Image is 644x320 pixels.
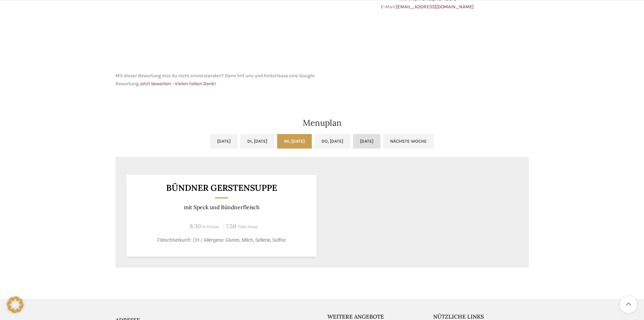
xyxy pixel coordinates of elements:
a: Scroll to top button [620,296,637,313]
p: Mit dieser Bewertung bist du nicht einverstanden? Dann hilf uns und hinterlasse eine Google Bewer... [115,72,319,88]
a: Jetzt bewerten - Vielen lieben Dank! [140,81,216,87]
p: mit Speck und Bündnerfleisch [135,204,308,211]
a: [EMAIL_ADDRESS][DOMAIN_NAME] [396,4,474,10]
a: Nächste Woche [383,134,434,149]
a: Do, [DATE] [315,134,350,149]
span: Take-Away [238,224,258,229]
p: Fleischherkunft: CH / Allergene: Gluten, Milch, Sellerie, Sulfite [135,237,308,244]
span: 7.50 [226,222,236,230]
a: Mi, [DATE] [277,134,312,149]
h3: Bündner Gerstensuppe [135,184,308,192]
a: [DATE] [353,134,380,149]
h2: Menuplan [115,119,529,127]
a: Di, [DATE] [240,134,274,149]
a: [DATE] [210,134,238,149]
span: In-House [202,224,219,229]
span: 8.30 [190,222,201,230]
